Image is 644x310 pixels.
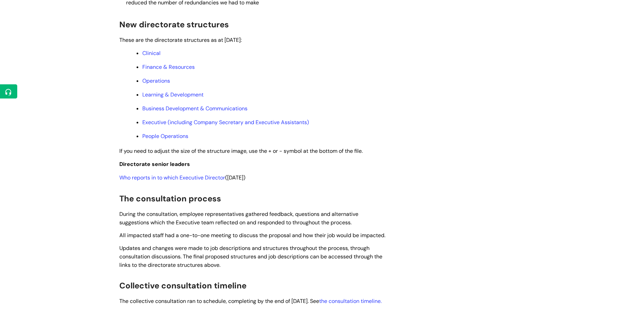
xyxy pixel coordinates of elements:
span: If you need to adjust the size of the structure image, use the + or - symbol at the bottom of the... [119,147,363,154]
span: These are the directorate structures as at [DATE]: [119,36,242,44]
span: The collective consultation ran to schedule, completing by the end of [DATE]. See [119,298,382,305]
a: Clinical [142,50,161,57]
a: Who reports in to which Executive Director [119,174,225,181]
a: Operations [142,77,170,84]
span: The consultation process [119,193,221,204]
a: Learning & Development [142,91,204,98]
span: During the consultation, employee representatives gathered feedback, questions and alternative su... [119,210,358,226]
span: Collective consultation timeline [119,280,246,291]
a: Business Development & Communications [142,105,247,112]
a: Executive (including Company Secretary and Executive Assistants) [142,119,309,126]
span: All impacted staff had a one-to-one meeting to discuss the proposal and how their job would be im... [119,232,385,239]
span: Directorate senior leaders [119,161,190,168]
span: ([DATE]) [119,174,245,181]
a: People Operations [142,133,188,140]
a: Finance & Resources [142,63,195,71]
span: Updates and changes were made to job descriptions and structures throughout the process, through ... [119,245,382,269]
span: New directorate structures [119,19,229,30]
a: the consultation timeline. [319,298,382,305]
